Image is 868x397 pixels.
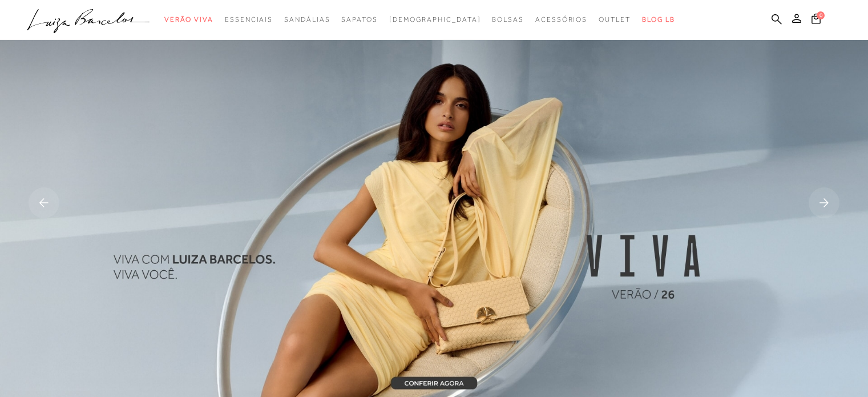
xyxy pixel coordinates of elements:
span: BLOG LB [642,15,675,23]
span: Bolsas [492,15,524,23]
a: noSubCategoriesText [284,9,330,30]
a: BLOG LB [642,9,675,30]
a: noSubCategoriesText [341,9,377,30]
span: Sandálias [284,15,330,23]
button: 0 [808,13,824,28]
span: Acessórios [535,15,587,23]
a: noSubCategoriesText [164,9,213,30]
a: noSubCategoriesText [599,9,631,30]
span: Outlet [599,15,631,23]
a: noSubCategoriesText [389,9,481,30]
span: 0 [817,11,825,19]
a: noSubCategoriesText [492,9,524,30]
span: Essenciais [225,15,273,23]
a: noSubCategoriesText [225,9,273,30]
span: Verão Viva [164,15,213,23]
span: Sapatos [341,15,377,23]
a: noSubCategoriesText [535,9,587,30]
span: [DEMOGRAPHIC_DATA] [389,15,481,23]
